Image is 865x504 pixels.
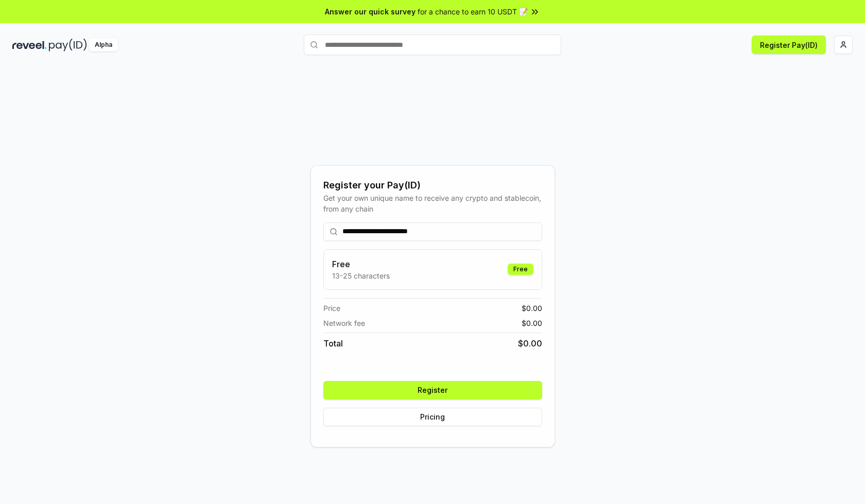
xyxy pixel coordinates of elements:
span: Answer our quick survey [325,6,416,17]
span: for a chance to earn 10 USDT 📝 [418,6,528,17]
h3: Free [332,258,390,270]
img: pay_id [49,39,87,51]
span: Network fee [323,318,365,328]
span: $ 0.00 [518,337,542,350]
button: Register Pay(ID) [752,36,826,54]
div: Alpha [89,39,118,51]
p: 13-25 characters [332,270,390,281]
span: Total [323,337,343,350]
div: Get your own unique name to receive any crypto and stablecoin, from any chain [323,193,542,214]
span: Price [323,303,340,314]
img: reveel_dark [12,39,47,51]
div: Register your Pay(ID) [323,178,542,193]
div: Free [508,264,533,275]
span: $ 0.00 [522,318,542,328]
span: $ 0.00 [522,303,542,314]
button: Register [323,381,542,399]
button: Pricing [323,408,542,426]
